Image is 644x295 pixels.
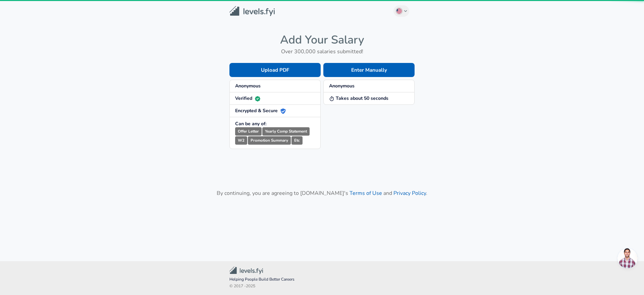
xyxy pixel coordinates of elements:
[329,83,355,89] strong: Anonymous
[229,276,415,283] span: Helping People Build Better Careers
[262,127,310,136] small: Yearly Comp Statement
[291,136,303,145] small: Etc
[618,248,638,268] div: Open chat
[235,95,260,101] strong: Verified
[248,136,291,145] small: Promotion Summary
[396,8,402,14] img: English (US)
[229,6,275,16] img: Levels.fyi
[235,121,266,127] strong: Can be any of:
[229,33,415,47] h4: Add Your Salary
[323,63,415,77] button: Enter Manually
[350,190,382,197] a: Terms of Use
[229,267,263,274] img: Levels.fyi Community
[329,95,388,101] strong: Takes about 50 seconds
[229,63,321,77] button: Upload PDF
[393,190,426,197] a: Privacy Policy
[235,83,261,89] strong: Anonymous
[229,283,415,290] span: © 2017 - 2025
[235,127,262,136] small: Offer Letter
[235,107,286,114] strong: Encrypted & Secure
[393,5,410,17] button: English (US)
[235,136,247,145] small: W2
[229,47,415,56] h6: Over 300,000 salaries submitted!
